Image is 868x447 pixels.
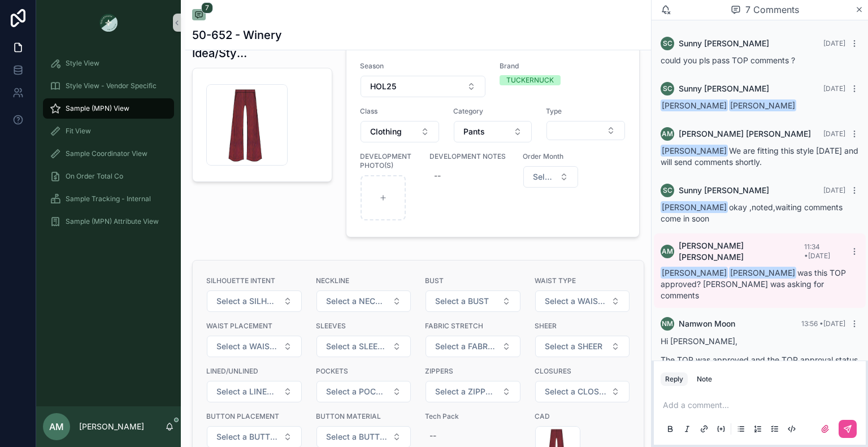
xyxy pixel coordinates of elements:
[207,290,302,312] button: Select Button
[661,372,688,386] button: Reply
[661,201,728,213] span: [PERSON_NAME]
[326,386,388,397] span: Select a POCKETS
[679,318,735,329] span: Namwon Moon
[661,145,728,157] span: [PERSON_NAME]
[43,98,174,119] a: Sample (MPN) View
[43,211,174,232] a: Sample (MPN) Attribute View
[326,431,388,442] span: Select a BUTTON MATERIAL
[43,76,174,96] a: Style View - Vendor Specific
[66,59,99,68] span: Style View
[192,27,282,43] h1: 50-652 - Winery
[206,367,302,376] span: LINED/UNLINED
[679,83,769,94] span: Sunny [PERSON_NAME]
[425,276,521,285] span: BUST
[545,341,602,352] span: Select a SHEER
[425,322,521,331] span: FABRIC STRETCH
[66,81,157,90] span: Style View - Vendor Specific
[79,421,144,432] p: [PERSON_NAME]
[326,341,388,352] span: Select a SLEEVES
[453,107,533,116] span: Category
[49,420,64,433] span: AM
[662,247,673,256] span: AM
[500,62,626,71] span: Brand
[43,121,174,141] a: Fit View
[316,336,411,357] button: Select Button
[425,412,521,421] span: Tech Pack
[316,290,411,312] button: Select Button
[192,45,248,61] h1: Idea/Style Details
[663,39,672,48] span: SC
[360,107,440,116] span: Class
[535,322,631,331] span: SHEER
[661,202,843,223] span: okay ,noted,waiting comments come in soon
[370,81,396,92] span: HOL25
[192,9,206,23] button: 7
[99,14,118,32] img: App logo
[729,99,796,111] span: [PERSON_NAME]
[346,46,639,237] a: SeasonSelect ButtonBrandTUCKERNUCKClassSelect ButtonCategorySelect ButtonTypeSelect ButtonDEVELOP...
[316,276,412,285] span: NECKLINE
[429,152,509,161] span: DEVELOPMENT NOTES
[661,55,795,65] span: could you pls pass TOP comments ?
[523,152,579,161] span: Order Month
[523,166,578,188] button: Select Button
[66,149,147,158] span: Sample Coordinator View
[546,121,625,140] button: Select Button
[697,375,712,384] div: Note
[663,84,672,93] span: SC
[661,146,858,167] span: We are fitting this style [DATE] and will send comments shortly.
[206,276,302,285] span: SILHOUETTE INTENT
[545,386,607,397] span: Select a CLOSURES
[663,186,672,195] span: SC
[435,296,489,307] span: Select a BUST
[662,319,673,328] span: NM
[661,99,728,111] span: [PERSON_NAME]
[823,186,845,194] span: [DATE]
[679,240,804,263] span: [PERSON_NAME] [PERSON_NAME]
[429,430,436,441] div: --
[535,412,631,421] span: CAD
[434,170,441,181] div: --
[426,290,520,312] button: Select Button
[326,296,388,307] span: Select a NECKLINE
[361,121,439,142] button: Select Button
[66,172,123,181] span: On Order Total Co
[661,268,846,300] span: was this TOP approved? [PERSON_NAME] was asking for comments
[43,189,174,209] a: Sample Tracking - Internal
[535,336,630,357] button: Select Button
[43,53,174,73] a: Style View
[546,107,626,116] span: Type
[679,38,769,49] span: Sunny [PERSON_NAME]
[216,296,279,307] span: Select a SILHOUETTE INTENT
[316,367,412,376] span: POCKETS
[360,152,416,170] span: DEVELOPMENT PHOTO(S)
[66,217,159,226] span: Sample (MPN) Attribute View
[316,381,411,402] button: Select Button
[679,128,811,140] span: [PERSON_NAME] [PERSON_NAME]
[201,2,213,14] span: 7
[535,290,630,312] button: Select Button
[316,412,412,421] span: BUTTON MATERIAL
[435,341,497,352] span: Select a FABRIC STRETCH
[43,166,174,186] a: On Order Total Co
[823,39,845,47] span: [DATE]
[370,126,402,137] span: Clothing
[661,354,859,377] p: The TOP was approved and the TOP approval status is updated at the TOP section.
[535,367,631,376] span: CLOSURES
[535,276,631,285] span: WAIST TYPE
[463,126,485,137] span: Pants
[426,381,520,402] button: Select Button
[206,412,302,421] span: BUTTON PLACEMENT
[360,62,486,71] span: Season
[545,296,607,307] span: Select a WAIST TYPE
[661,267,728,279] span: [PERSON_NAME]
[426,336,520,357] button: Select Button
[207,381,302,402] button: Select Button
[823,129,845,138] span: [DATE]
[206,322,302,331] span: WAIST PLACEMENT
[662,129,673,138] span: AM
[425,367,521,376] span: ZIPPERS
[535,381,630,402] button: Select Button
[361,76,485,97] button: Select Button
[207,336,302,357] button: Select Button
